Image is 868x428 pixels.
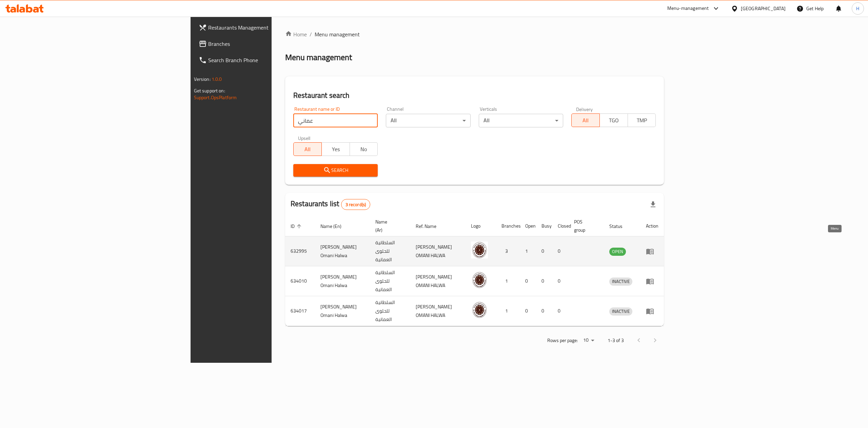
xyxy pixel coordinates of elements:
[471,242,488,258] img: Al Sultania Omani Halwa
[576,107,593,111] label: Delivery
[341,199,371,210] div: Total records count
[574,115,597,125] span: All
[285,216,664,326] table: enhanced table
[856,5,859,12] span: H
[293,90,656,101] h2: Restaurant search
[646,307,658,315] div: Menu
[350,142,378,156] button: No
[496,266,520,296] td: 1
[536,236,552,266] td: 0
[194,93,237,102] a: Support.OpsPlatform
[603,115,625,125] span: TGO
[640,216,664,236] th: Action
[667,4,709,13] div: Menu-management
[520,266,536,296] td: 0
[471,301,488,318] img: Al Sultania Omani Halwa
[370,236,410,266] td: السلطانية للحلوى العمانية
[194,75,211,84] span: Version:
[194,86,225,95] span: Get support on:
[628,113,656,127] button: TMP
[536,266,552,296] td: 0
[321,142,350,156] button: Yes
[410,296,466,326] td: [PERSON_NAME] OMANI HALWA
[386,114,470,127] div: All
[353,144,375,154] span: No
[315,296,370,326] td: [PERSON_NAME] Omani Halwa
[193,36,336,52] a: Branches
[471,271,488,288] img: Al Sultania Omani Halwa
[520,296,536,326] td: 0
[496,216,520,236] th: Branches
[370,266,410,296] td: السلطانية للحلوى العمانية
[466,216,496,236] th: Logo
[536,216,552,236] th: Busy
[741,5,786,12] div: [GEOGRAPHIC_DATA]
[520,236,536,266] td: 1
[341,201,370,208] span: 3 record(s)
[375,218,402,234] span: Name (Ar)
[609,248,626,255] span: OPEN
[193,19,336,36] a: Restaurants Management
[208,23,330,32] span: Restaurants Management
[609,222,631,230] span: Status
[370,296,410,326] td: السلطانية للحلوى العمانية
[571,113,600,127] button: All
[552,266,569,296] td: 0
[315,266,370,296] td: [PERSON_NAME] Omani Halwa
[574,218,596,234] span: POS group
[296,144,319,154] span: All
[416,222,445,230] span: Ref. Name
[193,52,336,68] a: Search Branch Phone
[609,307,632,315] span: INACTIVE
[552,216,569,236] th: Closed
[208,56,330,64] span: Search Branch Phone
[479,114,563,127] div: All
[645,196,661,213] div: Export file
[299,166,372,175] span: Search
[552,296,569,326] td: 0
[212,75,222,84] span: 1.0.0
[608,336,624,345] p: 1-3 of 3
[291,199,370,210] h2: Restaurants list
[552,236,569,266] td: 0
[315,236,370,266] td: [PERSON_NAME] Omani Halwa
[410,266,466,296] td: [PERSON_NAME] OMANI HALWA
[324,144,347,154] span: Yes
[410,236,466,266] td: [PERSON_NAME] OMANI HALWA
[293,114,378,127] input: Search for restaurant name or ID..
[496,236,520,266] td: 3
[609,278,632,285] span: INACTIVE
[599,113,628,127] button: TGO
[298,136,311,140] label: Upsell
[496,296,520,326] td: 1
[285,30,664,38] nav: breadcrumb
[536,296,552,326] td: 0
[291,222,303,230] span: ID
[320,222,350,230] span: Name (En)
[208,40,330,48] span: Branches
[580,335,597,345] div: Rows per page:
[293,164,378,177] button: Search
[293,142,322,156] button: All
[520,216,536,236] th: Open
[547,336,578,345] p: Rows per page:
[631,115,653,125] span: TMP
[646,277,658,285] div: Menu
[315,30,360,38] span: Menu management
